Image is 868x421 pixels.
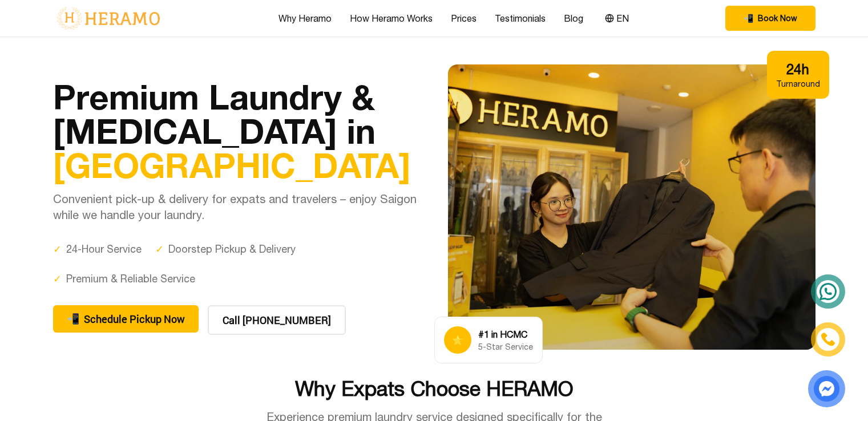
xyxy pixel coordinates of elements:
[451,11,477,25] a: Prices
[53,305,199,333] button: phone Schedule Pickup Now
[819,331,837,348] img: phone-icon
[601,11,632,26] button: EN
[53,144,411,185] span: [GEOGRAPHIC_DATA]
[478,341,533,353] div: 5-Star Service
[776,78,820,90] div: Turnaround
[495,11,546,25] a: Testimonials
[53,241,62,257] span: ✓
[452,333,463,347] span: star
[53,241,142,257] div: 24-Hour Service
[350,11,433,25] a: How Heramo Works
[53,377,815,400] h2: Why Expats Choose HERAMO
[278,11,332,25] a: Why Heramo
[67,311,79,327] span: phone
[155,241,164,257] span: ✓
[53,271,62,287] span: ✓
[776,60,820,78] div: 24h
[744,13,753,24] span: phone
[53,271,195,287] div: Premium & Reliable Service
[564,11,583,25] a: Blog
[758,13,797,24] span: Book Now
[53,191,421,223] p: Convenient pick-up & delivery for expats and travelers – enjoy Saigon while we handle your laundry.
[478,327,533,341] div: #1 in HCMC
[812,323,844,355] a: phone-icon
[208,305,346,335] button: Call [PHONE_NUMBER]
[155,241,296,257] div: Doorstep Pickup & Delivery
[53,6,163,30] img: logo-with-text.png
[53,79,421,182] h1: Premium Laundry & [MEDICAL_DATA] in
[725,6,815,31] button: phone Book Now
